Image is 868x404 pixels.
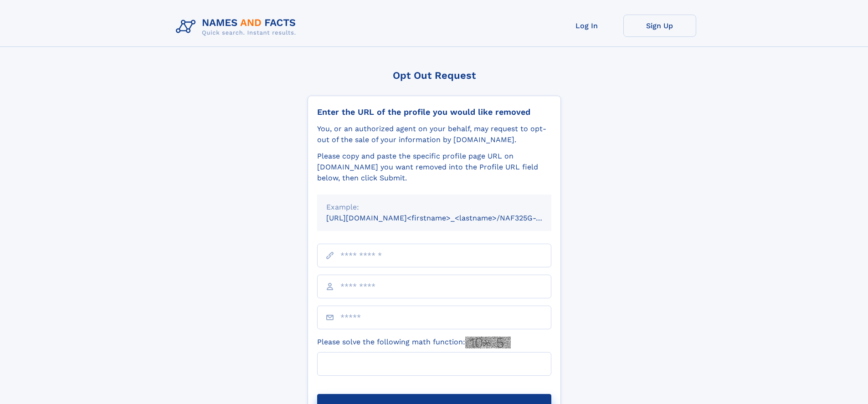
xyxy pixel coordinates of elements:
[317,123,551,145] div: You, or an authorized agent on your behalf, may request to opt-out of the sale of your informatio...
[550,15,623,37] a: Log In
[326,214,569,222] small: [URL][DOMAIN_NAME]<firstname>_<lastname>/NAF325G-xxxxxxxx
[308,70,561,81] div: Opt Out Request
[317,107,551,117] div: Enter the URL of the profile you would like removed
[326,202,542,213] div: Example:
[172,15,303,39] img: Logo Names and Facts
[317,337,511,348] label: Please solve the following math function:
[623,15,696,37] a: Sign Up
[317,151,551,184] div: Please copy and paste the specific profile page URL on [DOMAIN_NAME] you want removed into the Pr...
